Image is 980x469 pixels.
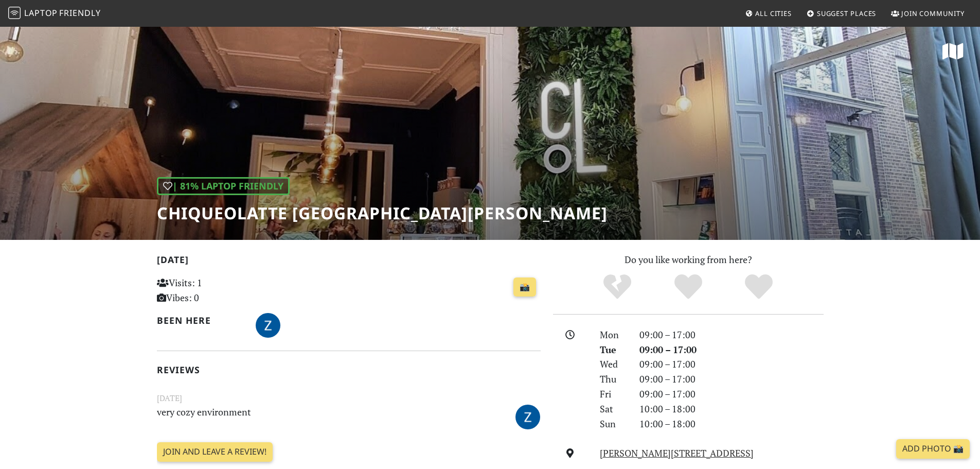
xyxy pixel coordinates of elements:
div: Mon [594,327,633,342]
a: Add Photo 📸 [896,439,970,459]
span: foodzoen [256,318,280,331]
h2: Been here [157,315,244,326]
a: 📸 [513,277,536,297]
h2: [DATE] [157,254,541,269]
span: Suggest Places [817,9,877,18]
div: Wed [594,357,633,372]
img: 5063-zoe.jpg [515,405,540,429]
span: Laptop [24,7,58,19]
div: Thu [594,372,633,387]
div: 09:00 – 17:00 [633,357,830,372]
div: Sun [594,416,633,431]
small: [DATE] [151,392,547,405]
div: 10:00 – 18:00 [633,416,830,431]
div: | 81% Laptop Friendly [157,177,290,195]
span: foodzoen [515,409,540,422]
h1: Chiqueolatte [GEOGRAPHIC_DATA][PERSON_NAME] [157,203,608,223]
div: 09:00 – 17:00 [633,327,830,342]
p: very cozy environment [151,405,481,428]
img: LaptopFriendly [8,7,21,19]
a: Join Community [887,4,969,23]
span: Join Community [901,9,965,18]
div: 09:00 – 17:00 [633,372,830,387]
span: All Cities [755,9,792,18]
a: [PERSON_NAME][STREET_ADDRESS] [600,447,754,459]
span: Friendly [59,7,100,19]
div: 09:00 – 17:00 [633,342,830,357]
div: Definitely! [723,273,794,301]
div: Fri [594,387,633,402]
a: Suggest Places [803,4,881,23]
p: Do you like working from here? [553,252,824,267]
div: No [582,273,653,301]
p: Visits: 1 Vibes: 0 [157,275,277,305]
div: Tue [594,342,633,357]
div: 10:00 – 18:00 [633,402,830,416]
div: Yes [653,273,724,301]
a: All Cities [741,4,796,23]
h2: Reviews [157,364,541,375]
img: 5063-zoe.jpg [256,313,280,338]
a: Join and leave a review! [157,442,273,462]
div: 09:00 – 17:00 [633,387,830,402]
a: LaptopFriendly LaptopFriendly [8,5,101,23]
div: Sat [594,402,633,416]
